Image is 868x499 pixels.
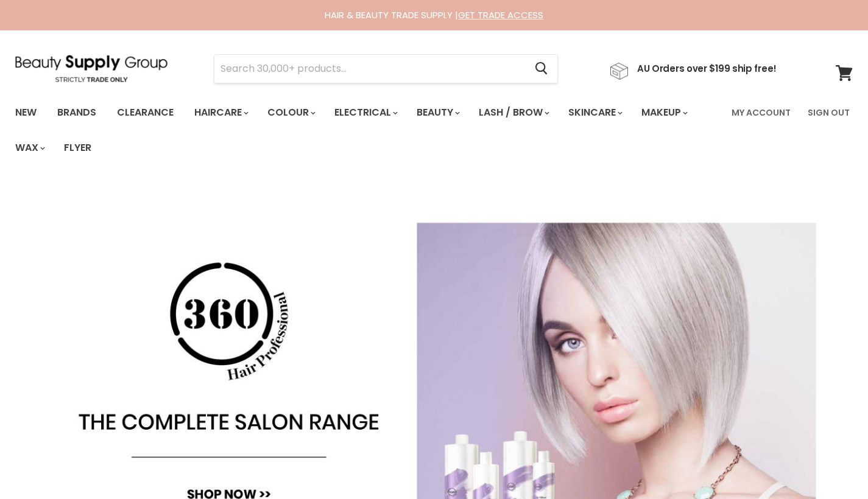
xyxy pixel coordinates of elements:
iframe: Gorgias live chat messenger [807,442,856,487]
a: GET TRADE ACCESS [458,9,543,21]
a: Makeup [632,100,695,125]
a: Haircare [185,100,256,125]
a: Skincare [559,100,630,125]
a: Wax [6,135,52,161]
a: Sign Out [800,100,857,125]
a: Lash / Brow [470,100,557,125]
a: Electrical [325,100,405,125]
a: Flyer [55,135,101,161]
form: Product [214,54,558,83]
a: Colour [258,100,323,125]
input: Search [214,55,525,83]
a: Brands [48,100,105,125]
a: New [6,100,46,125]
a: Beauty [408,100,467,125]
a: Clearance [108,100,183,125]
ul: Main menu [6,95,724,166]
button: Search [525,55,557,83]
a: My Account [724,100,798,125]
